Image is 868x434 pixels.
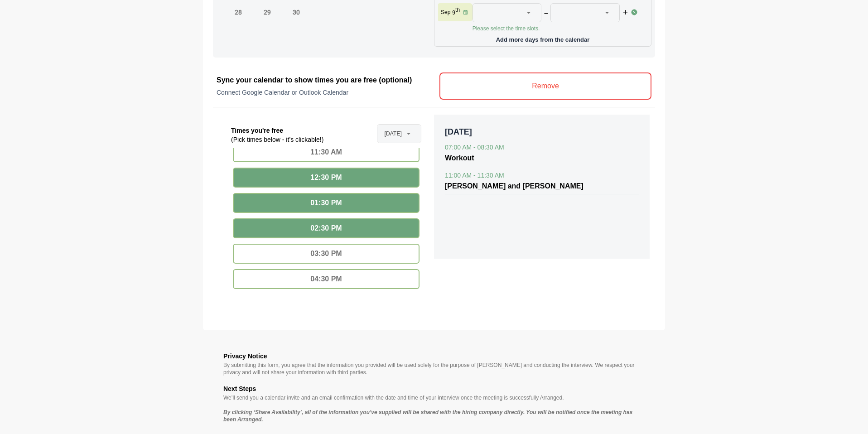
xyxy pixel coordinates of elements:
[233,244,420,264] div: 03:30 PM
[233,269,420,289] div: 04:30 PM
[223,409,645,423] p: By clicking ‘Share Availability’, all of the information you’ve supplied will be shared with the ...
[445,125,639,138] p: [DATE]
[445,154,474,162] span: Workout
[445,182,583,190] span: [PERSON_NAME] and [PERSON_NAME]
[223,351,645,362] h3: Privacy Notice
[231,126,323,135] p: Times you're free
[452,10,455,16] strong: 9
[233,168,420,188] div: 12:30 PM
[223,383,645,394] h3: Next Steps
[223,362,645,376] p: By submitting this form, you agree that the information you provided will be used solely for the ...
[473,25,631,32] p: Please select the time slots.
[438,33,647,43] p: Add more days from the calendar
[217,75,429,86] h2: Sync your calendar to show times you are free (optional)
[217,88,429,97] p: Connect Google Calendar or Outlook Calendar
[233,142,420,162] div: 11:30 AM
[445,172,504,179] span: 11:00 AM - 11:30 AM
[455,7,460,13] sup: th
[385,125,402,143] span: [DATE]
[233,218,420,238] div: 02:30 PM
[254,5,281,19] span: Monday, September 29, 2025
[439,72,651,100] v-button: Remove
[223,394,645,401] p: We’ll send you a calendar invite and an email confirmation with the date and time of your intervi...
[231,135,323,144] p: (Pick times below - it’s clickable!)
[441,9,450,16] p: Sep
[445,144,504,151] span: 07:00 AM - 08:30 AM
[283,5,310,19] span: Tuesday, September 30, 2025
[233,193,420,213] div: 01:30 PM
[225,5,252,19] span: Sunday, September 28, 2025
